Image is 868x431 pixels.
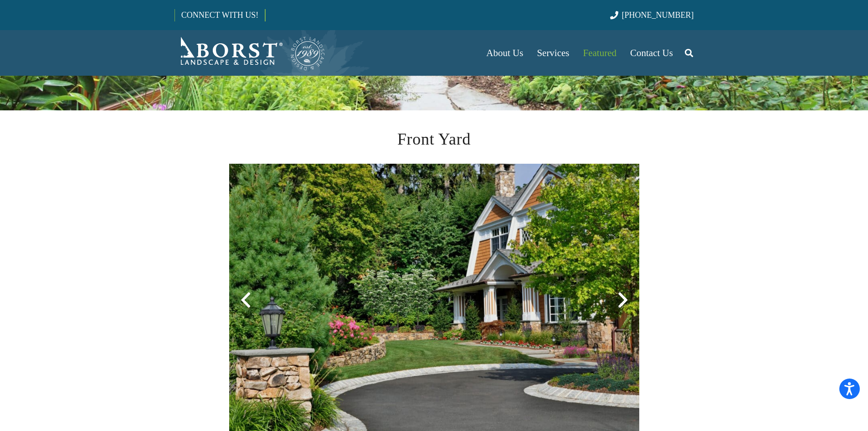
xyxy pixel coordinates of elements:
[622,10,694,20] span: [PHONE_NUMBER]
[680,42,698,64] a: Search
[610,10,693,20] a: [PHONE_NUMBER]
[630,47,673,58] span: Contact Us
[229,127,639,151] h2: Front Yard
[537,47,569,58] span: Services
[576,30,623,76] a: Featured
[486,47,523,58] span: About Us
[175,4,265,26] a: CONNECT WITH US!
[623,30,680,76] a: Contact Us
[583,47,616,58] span: Featured
[479,30,530,76] a: About Us
[530,30,576,76] a: Services
[175,35,326,71] a: Borst-Logo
